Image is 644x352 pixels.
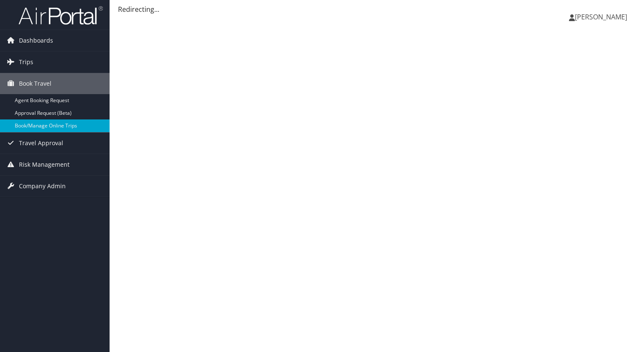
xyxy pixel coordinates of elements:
div: Redirecting... [118,4,636,14]
img: airportal-logo.png [19,5,103,25]
span: [PERSON_NAME] [575,12,627,22]
span: Risk Management [19,154,70,175]
span: Company Admin [19,176,66,197]
span: Book Travel [19,73,51,94]
span: Dashboards [19,30,53,51]
span: Trips [19,51,33,73]
a: [PERSON_NAME] [569,4,636,30]
span: Travel Approval [19,133,63,154]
